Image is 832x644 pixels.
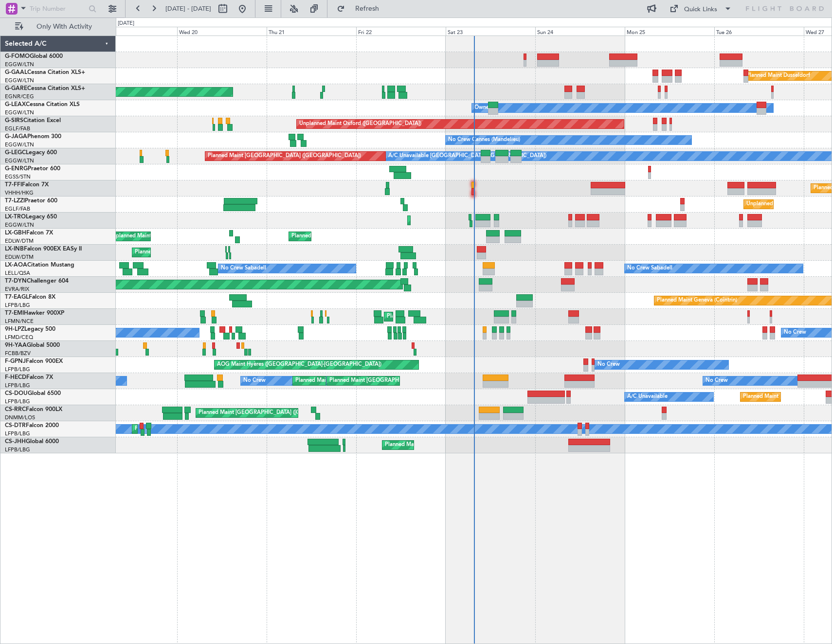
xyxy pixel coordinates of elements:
[5,157,34,164] a: EGGW/LTN
[221,261,266,276] div: No Crew Sabadell
[5,375,26,380] span: F-HECD
[299,117,421,131] div: Unplanned Maint Oxford ([GEOGRAPHIC_DATA])
[5,326,24,332] span: 9H-LPZ
[627,261,672,276] div: No Crew Sabadell
[5,118,61,124] a: G-SIRSCitation Excel
[665,1,737,17] button: Quick Links
[5,398,30,405] a: LFPB/LBG
[118,19,134,28] div: [DATE]
[627,390,668,404] div: A/C Unavailable
[5,86,27,91] span: G-GARE
[5,150,57,156] a: G-LEGCLegacy 600
[5,423,26,429] span: CS-DTR
[684,5,717,15] div: Quick Links
[5,182,49,188] a: T7-FFIFalcon 7X
[714,27,804,36] div: Tue 26
[5,182,22,188] span: T7-FFI
[347,5,388,12] span: Refresh
[5,366,30,373] a: LFPB/LBG
[5,350,31,357] a: FCBB/BZV
[5,294,29,300] span: T7-EAGL
[657,293,737,308] div: Planned Maint Geneva (Cointrin)
[165,4,211,13] span: [DATE] - [DATE]
[5,221,34,229] a: EGGW/LTN
[199,406,352,420] div: Planned Maint [GEOGRAPHIC_DATA] ([GEOGRAPHIC_DATA])
[5,198,57,204] a: T7-LZZIPraetor 600
[5,269,30,277] a: LELL/QSA
[25,23,103,30] span: Only With Activity
[5,342,60,348] a: 9H-YAAGlobal 5000
[356,27,446,36] div: Fri 22
[5,262,27,268] span: LX-AOA
[5,54,30,59] span: G-FOMO
[295,374,449,388] div: Planned Maint [GEOGRAPHIC_DATA] ([GEOGRAPHIC_DATA])
[5,391,61,396] a: CS-DOUGlobal 6500
[385,438,538,452] div: Planned Maint [GEOGRAPHIC_DATA] ([GEOGRAPHIC_DATA])
[329,374,483,388] div: Planned Maint [GEOGRAPHIC_DATA] ([GEOGRAPHIC_DATA])
[387,309,443,324] div: Planned Maint Chester
[5,166,28,172] span: G-ENRG
[5,54,63,59] a: G-FOMOGlobal 6000
[5,423,59,429] a: CS-DTRFalcon 2000
[267,27,356,36] div: Thu 21
[5,246,82,252] a: LX-INBFalcon 900EX EASy II
[11,19,106,35] button: Only With Activity
[5,134,61,140] a: G-JAGAPhenom 300
[535,27,625,36] div: Sun 24
[446,27,535,36] div: Sat 23
[448,133,520,147] div: No Crew Cannes (Mandelieu)
[135,422,184,436] div: Planned Maint Sofia
[5,342,27,348] span: 9H-YAA
[5,334,33,341] a: LFMD/CEQ
[5,198,25,204] span: T7-LZZI
[5,278,69,284] a: T7-DYNChallenger 604
[5,391,28,396] span: CS-DOU
[5,70,27,75] span: G-GAAL
[5,77,34,84] a: EGGW/LTN
[5,407,62,412] a: CS-RRCFalcon 900LX
[784,325,806,340] div: No Crew
[5,173,31,180] a: EGSS/STN
[88,27,177,36] div: Tue 19
[5,375,53,380] a: F-HECDFalcon 7X
[217,358,381,372] div: AOG Maint Hyères ([GEOGRAPHIC_DATA]-[GEOGRAPHIC_DATA])
[5,439,59,445] a: CS-JHHGlobal 6000
[5,230,26,236] span: LX-GBH
[388,149,546,163] div: A/C Unavailable [GEOGRAPHIC_DATA] ([GEOGRAPHIC_DATA])
[5,61,34,68] a: EGGW/LTN
[5,358,63,364] a: F-GPNJFalcon 900EX
[5,286,29,293] a: EVRA/RIX
[625,27,714,36] div: Mon 25
[5,141,34,148] a: EGGW/LTN
[5,382,30,389] a: LFPB/LBG
[5,134,27,140] span: G-JAGA
[5,189,34,197] a: VHHH/HKG
[5,205,30,213] a: EGLF/FAB
[5,70,85,75] a: G-GAALCessna Citation XLS+
[5,318,34,325] a: LFMN/NCE
[597,358,620,372] div: No Crew
[332,1,391,17] button: Refresh
[5,102,80,107] a: G-LEAXCessna Citation XLS
[135,245,215,260] div: Planned Maint Geneva (Cointrin)
[5,294,55,300] a: T7-EAGLFalcon 8X
[746,69,810,83] div: Planned Maint Dusseldorf
[5,237,34,245] a: EDLW/DTM
[5,214,26,220] span: LX-TRO
[5,166,60,172] a: G-ENRGPraetor 600
[30,1,86,16] input: Trip Number
[5,109,34,116] a: EGGW/LTN
[208,149,361,163] div: Planned Maint [GEOGRAPHIC_DATA] ([GEOGRAPHIC_DATA])
[5,93,34,100] a: EGNR/CEG
[291,229,400,244] div: Planned Maint Nice ([GEOGRAPHIC_DATA])
[5,358,26,364] span: F-GPNJ
[5,439,26,445] span: CS-JHH
[474,101,491,115] div: Owner
[5,310,24,316] span: T7-EMI
[5,326,55,332] a: 9H-LPZLegacy 500
[177,27,267,36] div: Wed 20
[705,374,728,388] div: No Crew
[5,262,74,268] a: LX-AOACitation Mustang
[5,150,26,156] span: G-LEGC
[5,278,27,284] span: T7-DYN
